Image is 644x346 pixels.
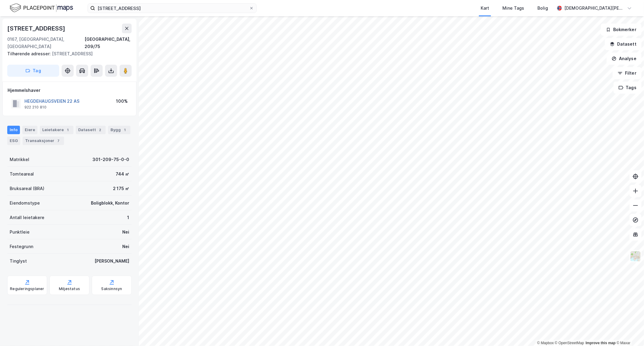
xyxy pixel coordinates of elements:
[7,126,20,134] div: Info
[7,51,52,56] span: Tilhørende adresser:
[10,228,30,236] div: Punktleie
[614,82,642,94] button: Tags
[7,65,59,77] button: Tag
[10,257,27,265] div: Tinglyst
[24,105,46,110] div: 922 210 810
[59,286,80,291] div: Miljøstatus
[108,126,130,134] div: Bygg
[537,341,554,345] a: Mapbox
[10,199,40,207] div: Eiendomstype
[95,4,249,13] input: Søk på adresse, matrikkel, gårdeiere, leietakere eller personer
[122,127,128,133] div: 1
[614,317,644,346] iframe: Chat Widget
[7,24,66,33] div: [STREET_ADDRESS]
[23,137,64,145] div: Transaksjoner
[101,286,122,291] div: Saksinnsyn
[22,126,37,134] div: Eiere
[555,341,584,345] a: OpenStreetMap
[8,87,131,94] div: Hjemmelshaver
[116,170,129,178] div: 744 ㎡
[113,185,129,192] div: 2 175 ㎡
[586,341,616,345] a: Improve this map
[601,24,642,36] button: Bokmerker
[10,286,44,291] div: Reguleringsplaner
[56,138,62,144] div: 7
[502,5,524,12] div: Mine Tags
[613,67,642,79] button: Filter
[95,257,129,265] div: [PERSON_NAME]
[10,185,44,192] div: Bruksareal (BRA)
[122,228,129,236] div: Nei
[10,214,44,221] div: Antall leietakere
[122,243,129,250] div: Nei
[85,36,132,50] div: [GEOGRAPHIC_DATA], 209/75
[481,5,489,12] div: Kart
[630,251,641,262] img: Z
[537,5,548,12] div: Bolig
[76,126,106,134] div: Datasett
[10,170,34,178] div: Tomteareal
[10,243,33,250] div: Festegrunn
[65,127,71,133] div: 1
[7,50,127,57] div: [STREET_ADDRESS]
[605,38,642,50] button: Datasett
[10,156,29,163] div: Matrikkel
[7,36,85,50] div: 0167, [GEOGRAPHIC_DATA], [GEOGRAPHIC_DATA]
[91,199,129,207] div: Boligblokk, Kontor
[564,5,625,12] div: [DEMOGRAPHIC_DATA][PERSON_NAME]
[92,156,129,163] div: 301-209-75-0-0
[116,98,128,105] div: 100%
[614,317,644,346] div: Kontrollprogram for chat
[10,3,73,13] img: logo.f888ab2527a4732fd821a326f86c7f29.svg
[7,137,20,145] div: ESG
[607,53,642,65] button: Analyse
[97,127,103,133] div: 2
[40,126,73,134] div: Leietakere
[127,214,129,221] div: 1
